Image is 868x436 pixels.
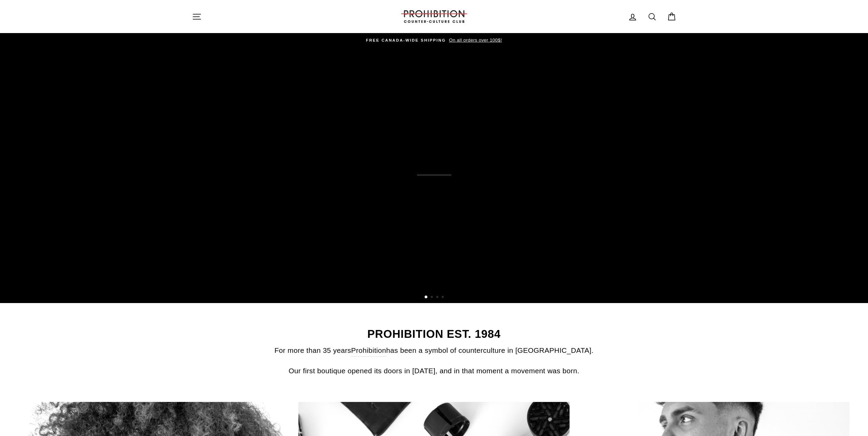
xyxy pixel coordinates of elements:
a: FREE CANADA-WIDE SHIPPING On all orders over 100$! [194,36,675,44]
h2: PROHIBITION EST. 1984 [192,329,676,340]
button: 4 [442,296,445,299]
a: Prohibition [351,345,386,356]
p: For more than 35 years has been a symbol of counterculture in [GEOGRAPHIC_DATA]. [192,345,676,356]
span: On all orders over 100$! [447,37,502,43]
button: 3 [436,296,440,299]
span: FREE CANADA-WIDE SHIPPING [366,38,446,42]
img: PROHIBITION COUNTER-CULTURE CLUB [400,10,468,23]
button: 2 [431,296,434,299]
p: Our first boutique opened its doors in [DATE], and in that moment a movement was born. [192,365,676,376]
button: 1 [425,296,428,299]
